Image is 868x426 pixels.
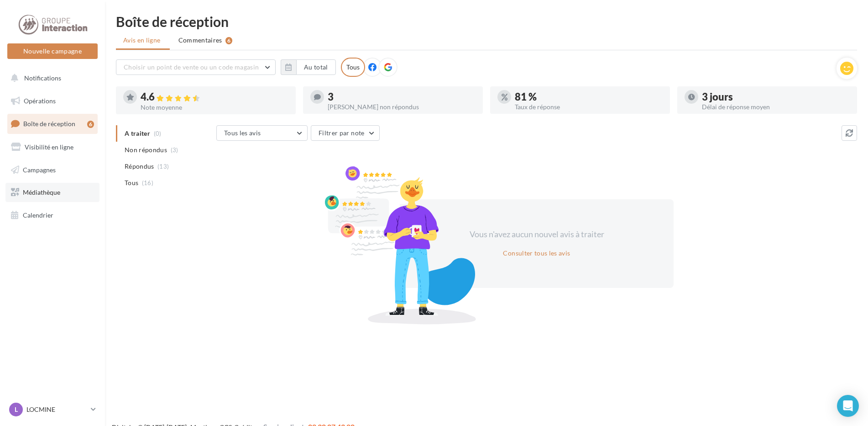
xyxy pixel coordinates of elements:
a: Boîte de réception6 [5,114,99,133]
p: LOCMINE [26,405,87,414]
span: Répondus [125,162,154,171]
a: Visibilité en ligne [5,138,99,157]
span: L [15,405,18,414]
button: Au total [281,59,336,75]
button: Choisir un point de vente ou un code magasin [116,59,276,75]
a: Médiathèque [5,183,99,202]
div: Tous [341,58,365,77]
span: Notifications [24,74,61,82]
span: (16) [142,179,153,186]
span: Opérations [24,97,56,105]
div: Note moyenne [141,104,288,111]
div: Boîte de réception [116,15,857,28]
span: Visibilité en ligne [25,143,73,151]
div: Taux de réponse [515,104,663,110]
span: Tous les avis [224,129,261,137]
div: [PERSON_NAME] non répondus [328,104,476,110]
span: Calendrier [23,211,53,219]
div: Vous n'avez aucun nouvel avis à traiter [458,229,615,240]
span: Campagnes [23,165,56,173]
span: (3) [171,146,178,154]
a: L LOCMINE [7,401,98,418]
span: Tous [125,178,138,187]
div: 81 % [515,92,663,102]
span: Médiathèque [23,188,60,196]
span: Non répondus [125,145,167,154]
div: Open Intercom Messenger [837,395,859,417]
div: Délai de réponse moyen [702,104,850,110]
span: Choisir un point de vente ou un code magasin [124,63,259,71]
a: Campagnes [5,160,99,180]
div: 6 [87,121,94,128]
a: Opérations [5,91,99,111]
div: 4.6 [141,92,288,102]
button: Consulter tous les avis [499,248,574,259]
div: 6 [225,37,232,44]
span: (13) [157,163,169,170]
button: Notifications [5,69,96,88]
button: Au total [296,59,336,75]
div: 3 [328,92,476,102]
button: Filtrer par note [311,125,380,141]
button: Tous les avis [216,125,308,141]
a: Calendrier [5,206,99,225]
span: Boîte de réception [23,120,75,128]
span: Commentaires [178,36,222,45]
div: 3 jours [702,92,850,102]
button: Nouvelle campagne [7,43,98,59]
